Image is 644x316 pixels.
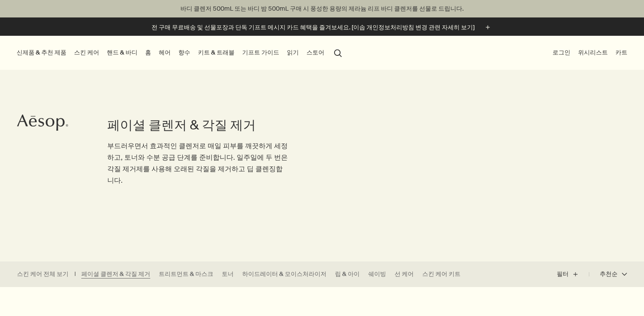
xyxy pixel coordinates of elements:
button: 스토어 [305,47,326,58]
nav: primary [15,36,346,70]
button: 추천순 [589,264,627,284]
a: Aesop [15,112,70,135]
a: 하이드레이터 & 모이스처라이저 [242,270,326,279]
a: 헤어 [157,47,172,58]
svg: Aesop [17,114,68,131]
a: 립 & 아이 [335,270,360,279]
a: 키트 & 트래블 [196,47,236,58]
a: 스킨 케어 키트 [422,270,461,279]
button: 카트 [614,47,629,58]
p: 전 구매 무료배송 및 선물포장과 단독 기프트 메시지 카드 혜택을 즐겨보세요. [이솝 개인정보처리방침 변경 관련 자세히 보기] [152,23,475,32]
nav: supplementary [551,36,629,70]
a: 기프트 가이드 [240,47,281,58]
a: 홈 [143,47,153,58]
div: 사랑받는 제품 [223,296,260,304]
a: 페이셜 클렌저 & 각질 제거 [81,270,150,279]
button: 전 구매 무료배송 및 선물포장과 단독 기프트 메시지 카드 혜택을 즐겨보세요. [이솝 개인정보처리방침 변경 관련 자세히 보기] [152,23,492,32]
button: 필터 [557,264,589,284]
p: 부드러우면서 효과적인 클렌저로 매일 피부를 깨끗하게 세정하고, 토너와 수분 공급 단계를 준비합니다. 일주일에 두 번은 각질 제거제를 사용해 오래된 각질을 제거하고 딥 클렌징합니다. [107,140,288,187]
a: 선 케어 [395,270,414,279]
button: 위시리스트에 담기 [624,292,639,307]
a: 토너 [222,270,234,279]
div: 데일리 필수품 [439,296,476,304]
p: 바디 클렌저 500mL 또는 바디 밤 500mL 구매 시 풍성한 용량의 제라늄 리프 바디 클렌저를 선물로 드립니다. [9,4,635,13]
a: 스킨 케어 전체 보기 [17,270,69,279]
button: 로그인 [551,47,572,58]
button: 위시리스트에 담기 [409,292,424,307]
a: 쉐이빙 [368,270,386,279]
h1: 페이셜 클렌저 & 각질 제거 [107,117,288,134]
a: 스킨 케어 [72,47,101,58]
button: 검색창 열기 [330,44,346,60]
a: 트리트먼트 & 마스크 [159,270,213,279]
a: 읽기 [285,47,301,58]
a: 향수 [177,47,192,58]
button: 신제품 & 추천 제품 [15,47,68,58]
a: 위시리스트 [576,47,610,58]
a: 핸드 & 바디 [105,47,139,58]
